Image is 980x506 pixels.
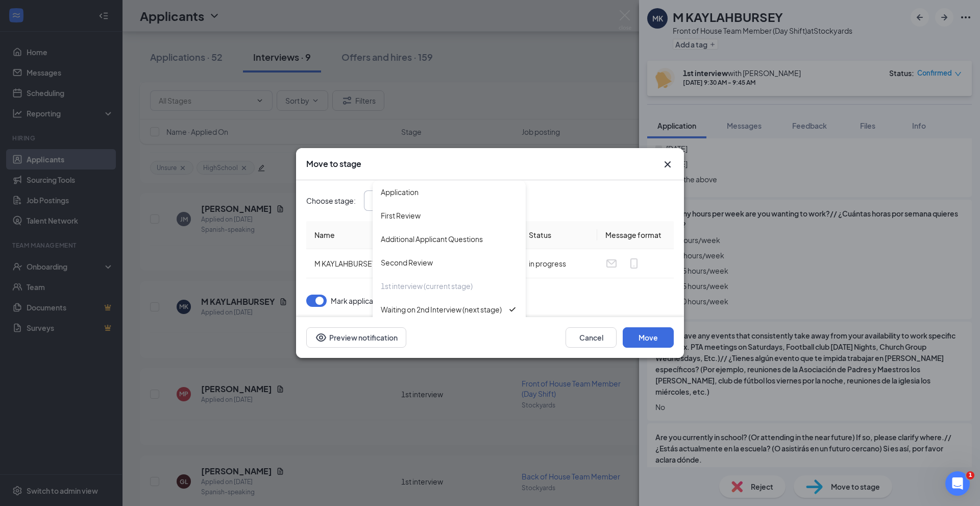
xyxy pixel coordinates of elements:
button: Preview notificationEye [306,327,406,348]
th: Status [521,221,597,249]
div: Additional Applicant Questions [381,233,483,245]
svg: Email [605,257,618,270]
div: Application [381,186,419,198]
div: Waiting on 2nd Interview (next stage) [381,304,502,315]
div: 1st interview (current stage) [381,280,473,292]
th: Message format [597,221,674,249]
span: Choose stage : [306,195,356,206]
td: in progress [521,249,597,278]
iframe: Intercom live chat [945,471,970,496]
button: Cancel [566,327,617,348]
span: M KAYLAHBURSEY [314,259,377,268]
button: Move [623,327,674,348]
span: 1 [966,471,974,479]
h3: Move to stage [306,158,361,170]
button: Close [661,158,674,171]
svg: MobileSms [628,257,640,270]
svg: Checkmark [507,304,518,315]
th: Name [306,221,521,249]
div: Second Review [381,257,433,268]
span: Mark applicant(s) as Completed for 1st interview [331,295,491,307]
svg: Eye [315,331,327,344]
svg: Cross [661,158,674,171]
div: First Review [381,210,421,221]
